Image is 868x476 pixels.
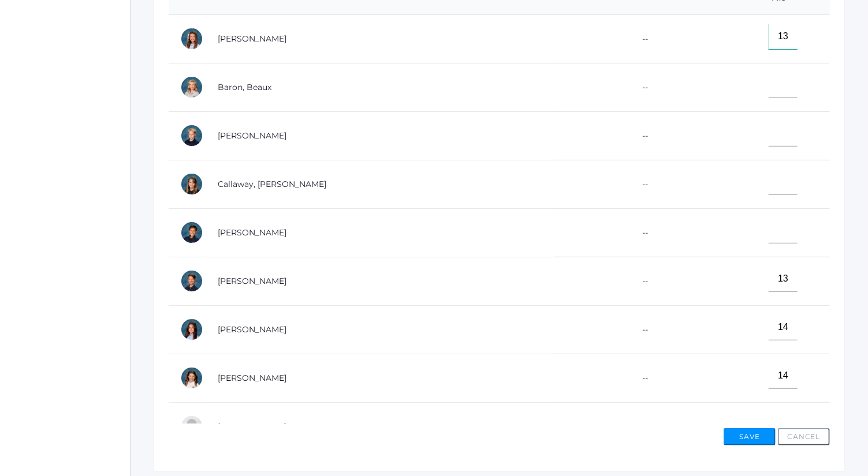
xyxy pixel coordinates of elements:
[218,130,286,141] a: [PERSON_NAME]
[180,221,203,244] div: Gunnar Carey
[180,173,203,196] div: Kennedy Callaway
[554,208,728,257] td: --
[180,318,203,341] div: Kadyn Ehrlich
[180,76,203,99] div: Beaux Baron
[180,415,203,438] div: Pauline Harris
[180,269,203,293] div: Levi Dailey-Langin
[554,257,728,305] td: --
[180,124,203,147] div: Elliot Burke
[218,324,286,335] a: [PERSON_NAME]
[218,82,271,92] a: Baron, Beaux
[554,402,728,451] td: --
[180,366,203,389] div: Ceylee Ekdahl
[554,63,728,111] td: --
[554,305,728,354] td: --
[218,373,286,383] a: [PERSON_NAME]
[218,276,286,286] a: [PERSON_NAME]
[554,14,728,63] td: --
[218,179,326,189] a: Callaway, [PERSON_NAME]
[554,160,728,208] td: --
[218,227,286,238] a: [PERSON_NAME]
[554,111,728,160] td: --
[180,27,203,50] div: Ella Arnold
[778,428,830,445] button: Cancel
[554,354,728,402] td: --
[218,33,286,44] a: [PERSON_NAME]
[218,421,286,432] a: [PERSON_NAME]
[724,428,776,445] button: Save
